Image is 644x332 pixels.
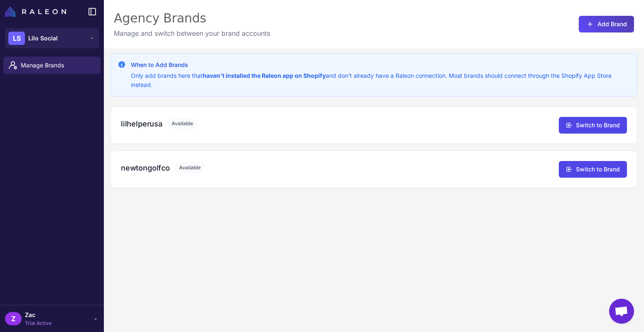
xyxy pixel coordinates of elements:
h3: lilhelperusa [121,118,162,129]
span: Manage Brands [21,61,94,70]
div: Agency Brands [114,10,270,27]
span: Available [175,162,205,173]
div: LS [8,32,25,45]
strong: haven't installed the Raleon app on Shopify [203,72,326,79]
a: Manage Brands [3,57,101,74]
span: Zac [25,310,52,320]
h3: newtongolfco [121,162,170,173]
button: Add Brand [579,16,634,32]
p: Only add brands here that and don't already have a Raleon connection. Most brands should connect ... [131,71,630,89]
div: Z [5,312,22,325]
a: Open chat [609,299,634,324]
button: LSLilo Social [5,28,99,48]
button: Switch to Brand [559,161,627,178]
h3: When to Add Brands [131,60,630,69]
span: Lilo Social [28,34,58,43]
img: Raleon Logo [5,7,66,17]
button: Switch to Brand [559,117,627,134]
span: Available [167,118,197,129]
p: Manage and switch between your brand accounts [114,28,270,38]
span: Trial Active [25,320,52,327]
